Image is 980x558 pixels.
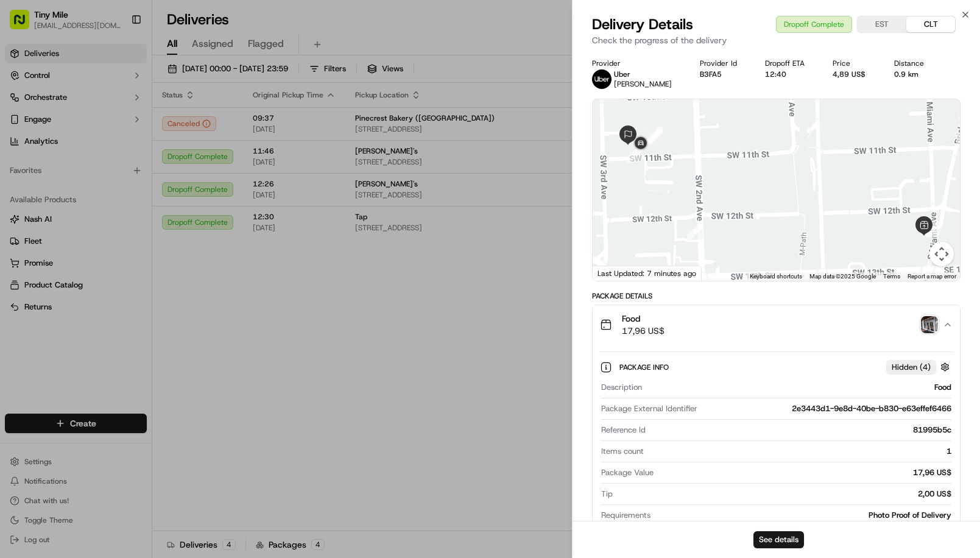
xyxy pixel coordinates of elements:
[601,446,644,457] span: Items count
[614,79,672,89] span: [PERSON_NAME]
[753,531,804,548] button: See details
[601,382,642,393] span: Description
[765,69,813,79] div: 12:40
[619,362,671,372] span: Package Info
[647,382,951,393] div: Food
[592,291,961,301] div: Package Details
[601,467,654,478] span: Package Value
[809,273,876,280] span: Map data ©2025 Google
[627,146,643,162] div: 7
[601,425,646,436] span: Reference Id
[700,69,722,79] button: B3FA5
[883,273,900,280] a: Terms (opens in new tab)
[592,15,693,34] span: Delivery Details
[622,325,664,337] span: 17,96 US$
[894,58,932,68] div: Distance
[926,222,942,238] div: 2
[601,489,613,500] span: Tip
[601,510,650,521] span: Requirements
[658,467,951,478] div: 17,96 US$
[614,69,672,79] p: Uber
[593,344,960,543] div: Food17,96 US$photo_proof_of_delivery image
[593,305,960,344] button: Food17,96 US$photo_proof_of_delivery image
[596,265,636,281] a: Open this area in Google Maps (opens a new window)
[956,132,972,148] div: 1
[647,129,663,144] div: 6
[618,489,951,500] div: 2,00 US$
[593,266,702,281] div: Last Updated: 7 minutes ago
[894,69,932,79] div: 0.9 km
[601,403,697,414] span: Package External Identifier
[655,510,951,521] div: Photo Proof of Delivery
[596,265,636,281] img: Google
[833,69,874,79] div: 4,89 US$
[622,313,664,325] span: Food
[592,58,680,68] div: Provider
[906,16,955,32] button: CLT
[908,273,956,280] a: Report a map error
[700,58,746,68] div: Provider Id
[592,69,612,89] img: uber-new-logo.jpeg
[886,359,953,375] button: Hidden (4)
[750,272,802,281] button: Keyboard shortcuts
[687,224,703,239] div: 4
[650,425,951,436] div: 81995b5c
[921,316,938,333] img: photo_proof_of_delivery image
[833,58,874,68] div: Price
[892,362,931,373] span: Hidden ( 4 )
[592,34,961,46] p: Check the progress of the delivery
[649,446,951,457] div: 1
[702,403,951,414] div: 2e3443d1-9e8d-40be-b830-e63effef6466
[765,58,813,68] div: Dropoff ETA
[929,242,954,266] button: Map camera controls
[647,127,663,143] div: 5
[959,255,975,270] div: 3
[858,16,906,32] button: EST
